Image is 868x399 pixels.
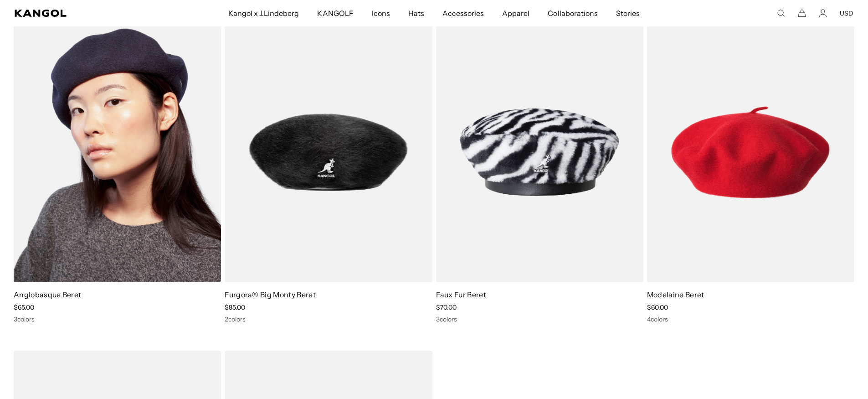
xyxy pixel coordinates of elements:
img: Faux Fur Beret [436,22,643,283]
img: Modelaine Beret [647,22,854,283]
div: 4 colors [647,315,854,323]
span: $70.00 [436,303,457,311]
a: Kangol [15,10,151,17]
img: Furgora® Big Monty Beret [225,22,432,283]
button: Cart [798,9,806,17]
a: Modelaine Beret [647,290,704,299]
div: 3 colors [436,315,643,323]
span: $60.00 [647,303,668,311]
span: $85.00 [225,303,245,311]
span: $65.00 [14,303,34,311]
a: Account [819,9,827,17]
div: 2 colors [225,315,432,323]
button: USD [840,9,853,17]
a: Faux Fur Beret [436,290,486,299]
summary: Search here [777,9,785,17]
a: Furgora® Big Monty Beret [225,290,316,299]
div: 3 colors [14,315,221,323]
img: Anglobasque Beret [14,22,221,283]
a: Anglobasque Beret [14,290,81,299]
